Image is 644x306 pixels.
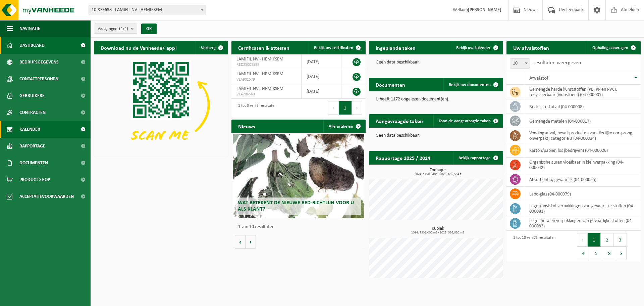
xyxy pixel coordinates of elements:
h2: Nieuws [231,120,262,133]
span: LAMIFIL NV - HEMIKSEM [236,57,283,62]
button: Next [616,247,627,260]
h2: Rapportage 2025 / 2024 [369,151,437,164]
p: 1 van 10 resultaten [238,225,362,229]
span: Dashboard [19,37,45,54]
span: Ophaling aanvragen [592,46,628,50]
span: RED25005325 [236,62,296,68]
td: [DATE] [302,69,341,84]
span: Product Shop [19,171,50,188]
span: 2024: 1150,848 t - 2025: 656,554 t [372,173,503,176]
span: LAMIFIL NV - HEMIKSEM [236,72,283,77]
button: Vestigingen(4/4) [94,24,137,34]
a: Wat betekent de nieuwe RED-richtlijn voor u als klant? [233,134,364,218]
p: U heeft 1172 ongelezen document(en). [376,97,496,102]
a: Alle artikelen [323,120,365,133]
button: 1 [588,233,601,247]
h2: Ingeplande taken [369,41,422,54]
button: 1 [339,101,352,115]
button: 2 [601,233,614,247]
a: Bekijk uw kalender [451,41,502,54]
span: Contactpersonen [19,71,58,87]
h3: Kubiek [372,226,503,234]
span: Toon de aangevraagde taken [439,119,491,123]
h2: Documenten [369,78,412,91]
td: lege metalen verpakkingen van gevaarlijke stoffen (04-000083) [524,216,641,231]
span: 10-879638 - LAMIFIL NV - HEMIKSEM [89,5,206,15]
h3: Tonnage [372,168,503,176]
button: Volgende [246,235,256,249]
span: Documenten [19,155,48,171]
p: Geen data beschikbaar. [376,60,496,65]
h2: Aangevraagde taken [369,114,430,127]
button: Vorige [235,235,246,249]
span: Bekijk uw certificaten [314,46,353,50]
span: Navigatie [19,20,40,37]
td: [DATE] [302,84,341,99]
div: 1 tot 3 van 3 resultaten [235,100,276,115]
span: Gebruikers [19,87,45,104]
a: Bekijk uw documenten [443,78,502,91]
a: Bekijk rapportage [453,151,502,165]
span: Verberg [201,46,216,50]
button: Verberg [196,41,227,54]
td: voedingsafval, bevat producten van dierlijke oorsprong, onverpakt, categorie 3 (04-000024) [524,128,641,143]
button: 5 [590,247,603,260]
td: lege kunststof verpakkingen van gevaarlijke stoffen (04-000081) [524,201,641,216]
td: organische zuren vloeibaar in kleinverpakking (04-000042) [524,158,641,172]
span: VLA901579 [236,77,296,82]
div: 1 tot 10 van 73 resultaten [510,232,555,261]
button: OK [141,24,157,34]
span: Bekijk uw kalender [456,46,491,50]
td: gemengde metalen (04-000017) [524,114,641,128]
span: 10 [510,59,530,68]
button: 8 [603,247,616,260]
td: absorbentia, gevaarlijk (04-000055) [524,172,641,187]
strong: [PERSON_NAME] [468,7,501,12]
span: Afvalstof [529,76,548,81]
button: Next [352,101,362,115]
label: resultaten weergeven [533,60,581,65]
td: bedrijfsrestafval (04-000008) [524,99,641,114]
span: VLA706563 [236,92,296,97]
p: Geen data beschikbaar. [376,133,496,138]
a: Ophaling aanvragen [587,41,640,54]
button: 4 [577,247,590,260]
img: Download de VHEPlus App [94,54,228,155]
span: 2024: 1306,000 m3 - 2025: 536,820 m3 [372,231,503,234]
td: labo-glas (04-000079) [524,187,641,201]
span: Contracten [19,104,46,121]
span: 10-879638 - LAMIFIL NV - HEMIKSEM [89,5,206,15]
td: gemengde harde kunststoffen (PE, PP en PVC), recycleerbaar (industrieel) (04-000001) [524,85,641,99]
span: Bedrijfsgegevens [19,54,59,71]
a: Bekijk uw certificaten [309,41,365,54]
button: 3 [614,233,627,247]
count: (4/4) [119,27,128,31]
button: Previous [328,101,339,115]
span: Kalender [19,121,40,138]
a: Toon de aangevraagde taken [433,114,502,128]
span: LAMIFIL NV - HEMIKSEM [236,86,283,91]
span: Vestigingen [98,24,128,34]
td: karton/papier, los (bedrijven) (04-000026) [524,143,641,158]
span: Acceptatievoorwaarden [19,188,74,205]
span: Wat betekent de nieuwe RED-richtlijn voor u als klant? [238,200,354,212]
h2: Download nu de Vanheede+ app! [94,41,183,54]
span: Bekijk uw documenten [449,83,491,87]
h2: Uw afvalstoffen [506,41,556,54]
span: 10 [510,58,530,69]
span: Rapportage [19,138,45,155]
td: [DATE] [302,54,341,69]
button: Previous [577,233,588,247]
h2: Certificaten & attesten [231,41,296,54]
